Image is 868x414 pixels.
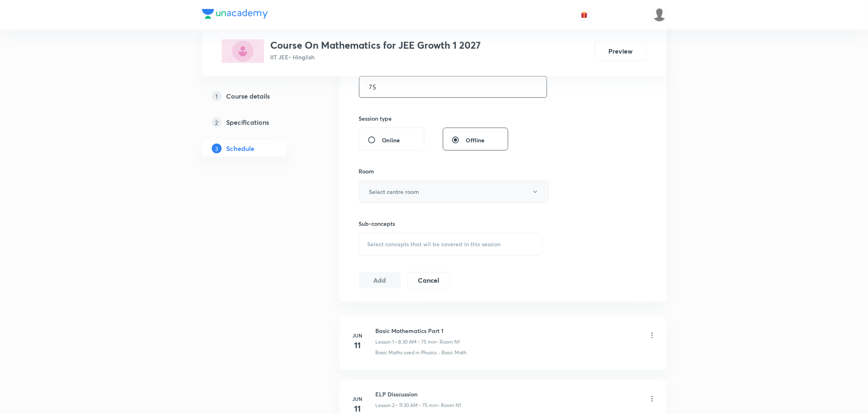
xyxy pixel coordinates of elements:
[202,88,313,104] a: 1Course details
[438,402,461,409] p: • Room N1
[407,272,449,288] button: Cancel
[271,39,481,51] h3: Course On Mathematics for JEE Growth 1 2027
[437,338,460,346] p: • Room N1
[222,39,264,63] img: D71FBB46-8D73-479E-8B8E-DCFC90832552_plus.png
[212,144,222,153] p: 3
[369,187,419,196] h6: Select centre room
[202,9,268,21] a: Company Logo
[212,117,222,127] p: 2
[359,272,401,288] button: Add
[202,9,268,19] img: Company Logo
[359,180,549,203] button: Select centre room
[376,326,460,335] h6: Basic Mathematics Part 1
[439,349,440,356] div: ·
[376,390,461,398] h6: ELP Disscussion
[359,114,392,123] h6: Session type
[594,41,647,61] button: Preview
[382,136,400,144] span: Online
[442,349,467,356] p: Basic Math
[359,219,543,228] h6: Sub-concepts
[466,136,485,144] span: Offline
[212,91,222,101] p: 1
[359,167,375,175] h6: Room
[359,76,547,97] input: 75
[271,53,481,61] p: IIT JEE • Hinglish
[368,241,501,248] span: Select concepts that wil be covered in this session
[350,395,366,403] h6: Jun
[350,339,366,351] h4: 11
[227,144,255,153] h5: Schedule
[227,91,270,101] h5: Course details
[227,117,269,127] h5: Specifications
[578,8,591,21] button: avatar
[653,8,666,22] img: Vivek Patil
[376,338,437,346] p: Lesson 1 • 8:30 AM • 75 min
[581,11,588,18] img: avatar
[376,402,438,409] p: Lesson 2 • 11:30 AM • 75 min
[376,349,437,356] p: Basic Maths used in Physics
[350,332,366,339] h6: Jun
[202,114,313,130] a: 2Specifications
